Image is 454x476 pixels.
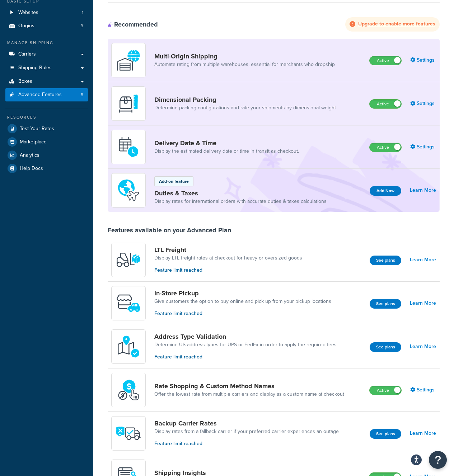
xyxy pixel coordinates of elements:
a: Give customers the option to buy online and pick up from your pickup locations [154,298,331,305]
a: Learn More [410,185,436,195]
li: Origins [5,19,88,33]
a: Origins3 [5,19,88,33]
button: See plans [370,299,401,309]
span: Test Your Rates [20,126,54,132]
a: Settings [410,99,436,109]
a: In-Store Pickup [154,289,331,297]
a: Duties & Taxes [154,189,327,197]
a: Settings [410,55,436,65]
a: Learn More [410,255,436,265]
a: Learn More [410,428,436,438]
img: gfkeb5ejjkALwAAAABJRU5ErkJggg== [116,134,141,160]
span: Boxes [18,78,32,85]
a: Test Your Rates [5,122,88,135]
li: Advanced Features [5,88,88,101]
a: Websites1 [5,6,88,19]
a: Offer the lowest rate from multiple carriers and display as a custom name at checkout [154,391,344,398]
p: Feature limit reached [154,440,339,448]
a: Automate rating from multiple warehouses, essential for merchants who dropship [154,61,335,68]
a: Boxes [5,75,88,88]
img: icon-duo-feat-rate-shopping-ecdd8bed.png [116,377,141,403]
button: Add Now [370,186,401,196]
button: Open Resource Center [429,451,447,469]
div: Resources [5,114,88,120]
p: Feature limit reached [154,310,331,318]
img: icon-duo-feat-backup-carrier-4420b188.png [116,421,141,446]
a: Delivery Date & Time [154,139,299,147]
img: DTVBYsAAAAAASUVORK5CYII= [116,91,141,116]
a: Dimensional Packing [154,96,336,104]
a: Carriers [5,48,88,61]
label: Active [370,56,401,65]
div: Features available on your Advanced Plan [108,226,231,234]
a: LTL Freight [154,246,302,254]
a: Display the estimated delivery date or time in transit as checkout. [154,148,299,155]
a: Help Docs [5,162,88,175]
img: icon-duo-feat-landed-cost-7136b061.png [116,178,141,203]
img: WatD5o0RtDAAAAAElFTkSuQmCC [116,48,141,73]
p: Add-on feature [159,178,189,185]
a: Display rates from a fallback carrier if your preferred carrier experiences an outage [154,428,339,435]
span: Carriers [18,51,36,57]
div: Manage Shipping [5,40,88,46]
div: Recommended [108,20,158,28]
span: 1 [82,10,83,16]
button: See plans [370,429,401,439]
a: Determine packing configurations and rate your shipments by dimensional weight [154,104,336,111]
p: Feature limit reached [154,353,337,361]
span: Marketplace [20,139,47,145]
a: Determine US address types for UPS or FedEx in order to apply the required fees [154,341,337,348]
span: Origins [18,23,34,29]
a: Marketplace [5,135,88,148]
a: Rate Shopping & Custom Method Names [154,382,344,390]
a: Shipping Rules [5,61,88,75]
a: Backup Carrier Rates [154,419,339,427]
a: Address Type Validation [154,333,337,341]
a: Learn More [410,342,436,352]
button: See plans [370,256,401,265]
label: Active [370,100,401,108]
span: Advanced Features [18,92,62,98]
a: Display LTL freight rates at checkout for heavy or oversized goods [154,254,302,262]
span: Help Docs [20,166,43,172]
span: 5 [81,92,83,98]
img: kIG8fy0lQAAAABJRU5ErkJggg== [116,334,141,359]
span: Shipping Rules [18,65,52,71]
button: See plans [370,342,401,352]
a: Settings [410,385,436,395]
a: Analytics [5,149,88,162]
a: Settings [410,142,436,152]
a: Learn More [410,298,436,308]
span: 3 [81,23,83,29]
span: Websites [18,10,38,16]
a: Advanced Features5 [5,88,88,101]
label: Active [370,386,401,395]
img: y79ZsPf0fXUFUhFXDzUgf+ktZg5F2+ohG75+v3d2s1D9TjoU8PiyCIluIjV41seZevKCRuEjTPPOKHJsQcmKCXGdfprl3L4q7... [116,247,141,272]
img: wfgcfpwTIucLEAAAAASUVORK5CYII= [116,291,141,316]
a: Multi-Origin Shipping [154,52,335,60]
p: Feature limit reached [154,266,302,274]
label: Active [370,143,401,152]
li: Websites [5,6,88,19]
span: Analytics [20,152,39,158]
a: Display rates for international orders with accurate duties & taxes calculations [154,198,327,205]
strong: Upgrade to enable more features [358,20,435,28]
